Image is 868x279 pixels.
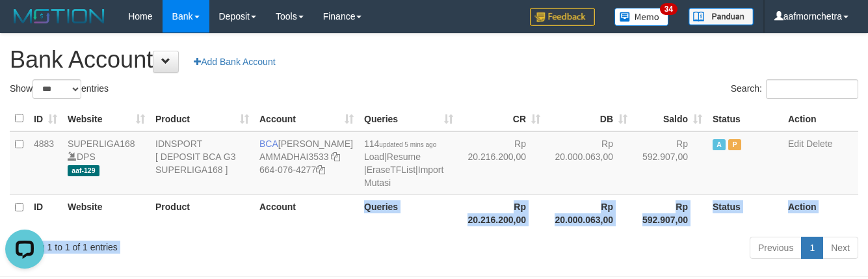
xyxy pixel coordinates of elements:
[458,106,546,131] th: CR: activate to sort column ascending
[633,131,707,195] td: Rp 592.907,00
[359,194,458,232] th: Queries
[766,79,858,99] input: Search:
[331,152,340,162] a: Copy AMMADHAI3533 to clipboard
[62,131,150,195] td: DPS
[254,106,359,131] th: Account: activate to sort column ascending
[33,79,81,99] select: Showentries
[185,51,283,73] a: Add Bank Account
[10,79,109,99] label: Show entries
[801,237,823,259] a: 1
[259,152,329,162] a: AMMADHAI3533
[62,194,150,232] th: Website
[822,237,858,259] a: Next
[707,194,783,232] th: Status
[660,3,677,15] span: 34
[788,139,804,149] a: Edit
[546,194,633,232] th: Rp 20.000.063,00
[731,79,858,99] label: Search:
[10,47,858,73] h1: Bank Account
[458,131,546,195] td: Rp 20.216.200,00
[783,194,858,232] th: Action
[29,131,62,195] td: 4883
[254,131,359,195] td: [PERSON_NAME] 664-076-4277
[10,235,352,254] div: Showing 1 to 1 of 1 entries
[29,106,62,131] th: ID: activate to sort column ascending
[806,139,832,149] a: Delete
[254,194,359,232] th: Account
[387,152,421,162] a: Resume
[367,165,415,175] a: EraseTFList
[633,106,707,131] th: Saldo: activate to sort column ascending
[633,194,707,232] th: Rp 592.907,00
[707,106,783,131] th: Status
[10,7,109,26] img: MOTION_logo.png
[546,106,633,131] th: DB: activate to sort column ascending
[259,139,278,149] span: BCA
[5,5,44,44] button: Open LiveChat chat widget
[728,139,741,150] span: Paused
[359,106,458,131] th: Queries: activate to sort column ascending
[458,194,546,232] th: Rp 20.216.200,00
[364,139,443,188] span: | | |
[614,8,669,26] img: Button%20Memo.svg
[29,194,62,232] th: ID
[150,131,254,195] td: IDNSPORT [ DEPOSIT BCA G3 SUPERLIGA168 ]
[713,139,726,150] span: Active
[364,165,443,188] a: Import Mutasi
[750,237,802,259] a: Previous
[68,165,99,176] span: aaf-129
[379,141,436,148] span: updated 5 mins ago
[316,165,325,175] a: Copy 6640764277 to clipboard
[364,139,436,149] span: 114
[150,106,254,131] th: Product: activate to sort column ascending
[530,8,595,26] img: Feedback.jpg
[689,8,754,25] img: panduan.png
[783,106,858,131] th: Action
[62,106,150,131] th: Website: activate to sort column ascending
[68,139,135,149] a: SUPERLIGA168
[546,131,633,195] td: Rp 20.000.063,00
[150,194,254,232] th: Product
[364,152,384,162] a: Load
